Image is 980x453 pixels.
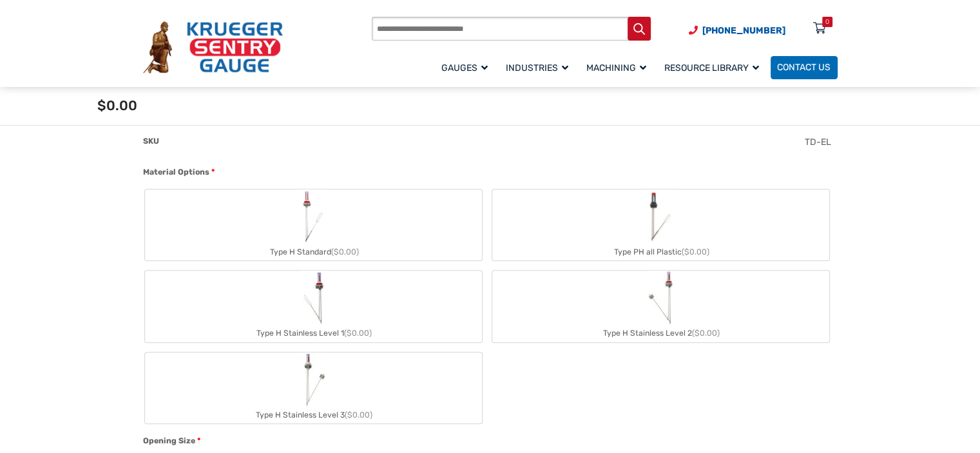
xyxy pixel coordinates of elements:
div: Type H Standard [145,244,482,260]
label: Type H Standard [145,189,482,260]
label: Type H Stainless Level 2 [492,271,829,342]
div: Type PH all Plastic [492,244,829,260]
abbr: required [211,166,215,178]
span: ($0.00) [345,410,372,419]
span: ($0.00) [682,247,709,256]
div: Type H Stainless Level 3 [145,407,482,423]
a: Machining [580,54,658,81]
span: Contact Us [777,63,831,73]
span: ($0.00) [331,247,359,256]
span: SKU [143,137,159,146]
span: $0.00 [97,97,137,113]
span: Material Options [143,168,209,177]
label: Type H Stainless Level 3 [145,352,482,423]
div: Type H Stainless Level 1 [145,325,482,342]
a: Industries [499,54,580,81]
img: Krueger Sentry Gauge [143,21,283,73]
span: [PHONE_NUMBER] [702,25,785,36]
a: Phone Number (920) 434-8860 [689,24,785,37]
a: Contact Us [771,56,838,79]
span: ($0.00) [692,329,720,338]
span: TD-EL [805,137,831,148]
span: Opening Size [143,436,195,445]
label: Type H Stainless Level 1 [145,271,482,342]
span: Resource Library [664,63,759,73]
span: ($0.00) [344,329,372,338]
span: Gauges [441,63,488,73]
span: Machining [586,63,646,73]
span: Industries [506,63,568,73]
a: Resource Library [658,54,771,81]
div: Type H Stainless Level 2 [492,325,829,342]
abbr: required [197,435,200,447]
div: 0 [825,17,829,27]
label: Type PH all Plastic [492,189,829,260]
a: Gauges [435,54,499,81]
